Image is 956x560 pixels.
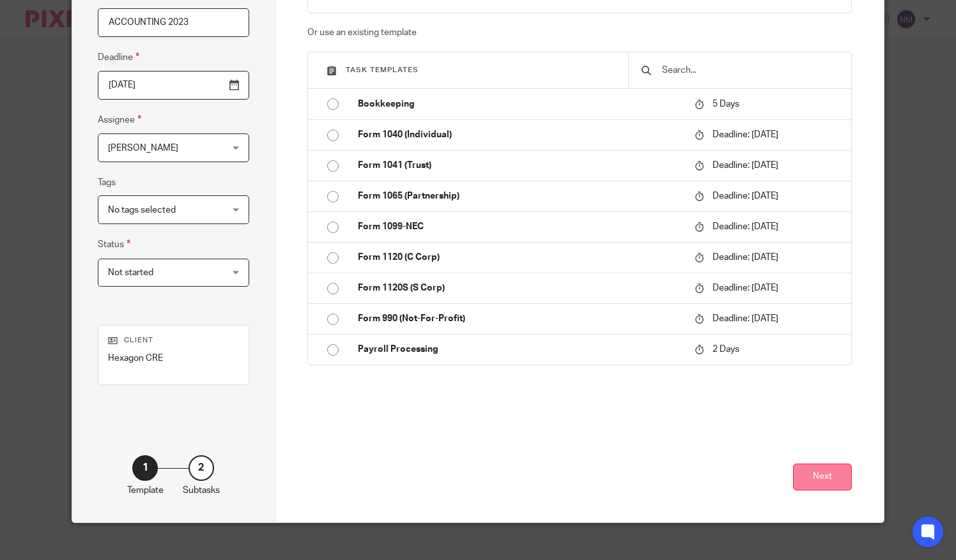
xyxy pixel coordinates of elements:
span: Not started [108,268,153,277]
p: Form 1099-NEC [358,220,682,233]
p: Subtasks [183,484,220,497]
input: Pick a date [98,71,249,100]
p: Payroll Processing [358,343,682,356]
p: Client [108,335,238,345]
span: No tags selected [108,206,176,215]
span: Deadline: [DATE] [713,222,778,231]
span: Deadline: [DATE] [713,284,778,292]
span: Deadline: [DATE] [713,253,778,262]
p: Template [127,484,164,497]
span: Deadline: [DATE] [713,314,778,323]
input: Search... [661,63,838,77]
button: Next [793,464,852,491]
label: Deadline [98,50,139,64]
p: Form 1120S (S Corp) [358,282,682,294]
p: Hexagon CRE [108,352,238,365]
p: Form 1065 (Partnership) [358,190,682,202]
p: Form 1040 (Individual) [358,128,682,141]
p: Form 1120 (C Corp) [358,251,682,264]
input: Task name [98,8,249,37]
label: Assignee [98,112,141,127]
p: Bookkeeping [358,98,682,110]
span: Deadline: [DATE] [713,161,778,170]
p: Form 990 (Not-For-Profit) [358,312,682,325]
span: Task templates [346,66,419,73]
div: 2 [189,455,214,481]
div: 1 [132,455,158,481]
span: [PERSON_NAME] [108,144,178,153]
span: Deadline: [DATE] [713,192,778,201]
span: Deadline: [DATE] [713,130,778,139]
span: 5 Days [713,100,739,109]
p: Form 1041 (Trust) [358,159,682,172]
label: Tags [98,176,116,189]
label: Status [98,237,130,252]
span: 2 Days [713,345,739,354]
p: Or use an existing template [307,26,852,39]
